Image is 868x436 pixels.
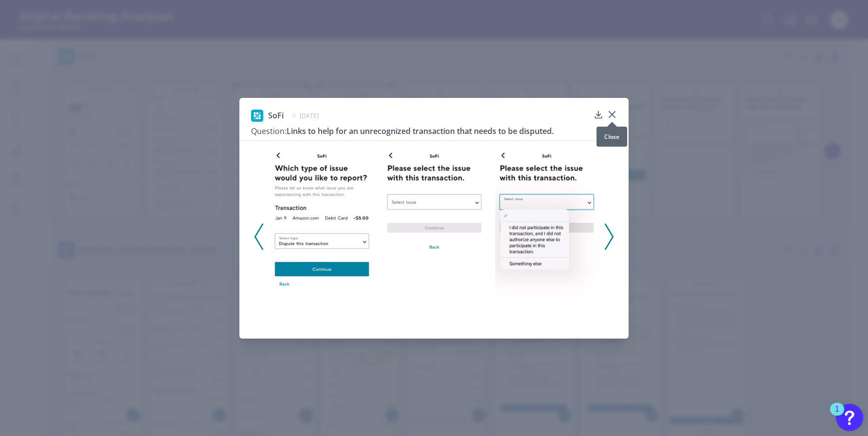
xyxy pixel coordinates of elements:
button: Open Resource Center, 1 new notification [836,404,863,431]
span: [DATE] [300,112,319,120]
div: Close [597,127,627,147]
div: 1 [835,409,839,422]
span: Question: [251,126,287,136]
h3: Links to help for an unrecognized transaction that needs to be disputed. [251,126,590,136]
span: SoFi [268,110,284,121]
